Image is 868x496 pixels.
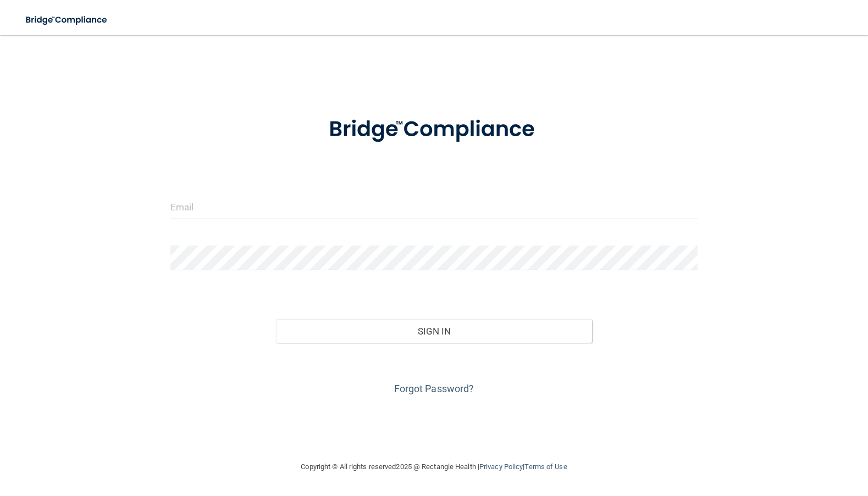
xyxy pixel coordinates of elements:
[276,319,593,343] button: Sign In
[479,462,523,471] a: Privacy Policy
[524,462,567,471] a: Terms of Use
[394,383,474,394] a: Forgot Password?
[170,194,698,219] input: Email
[234,449,635,484] div: Copyright © All rights reserved 2025 @ Rectangle Health | |
[306,101,562,158] img: bridge_compliance_login_screen.278c3ca4.svg
[16,9,118,31] img: bridge_compliance_login_screen.278c3ca4.svg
